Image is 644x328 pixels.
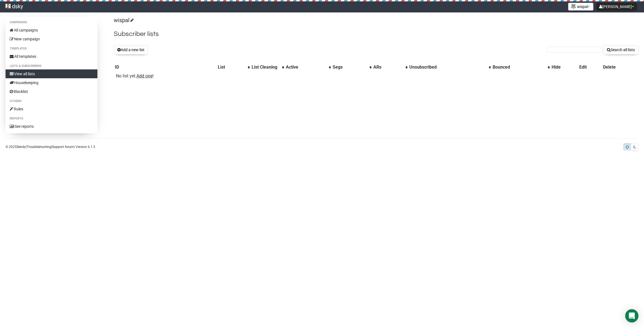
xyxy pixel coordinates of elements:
a: See reports [6,122,97,131]
a: Blacklist [6,87,97,96]
th: Hide: No sort applied, sorting is disabled [550,63,578,71]
div: Unsubscribed [409,64,486,70]
li: Lists & subscribers [6,63,97,69]
th: ARs: No sort applied, activate to apply an ascending sort [372,63,408,71]
div: Edit [579,64,601,70]
h2: Subscriber lists [114,29,638,39]
th: Edit: No sort applied, sorting is disabled [578,63,602,71]
th: List: No sort applied, activate to apply an ascending sort [217,63,250,71]
div: List Cleaning [252,64,279,70]
li: Campaigns [6,19,97,26]
div: ARs [373,64,403,70]
button: Add a new list [114,45,148,54]
a: Troubleshooting [27,145,51,149]
a: Rules [6,105,97,113]
li: Others [6,98,97,105]
button: wispal [568,3,593,11]
a: All templates [6,52,97,61]
td: No list yet. ! [114,71,217,81]
th: Bounced: No sort applied, activate to apply an ascending sort [492,63,550,71]
a: Add one [136,73,152,79]
img: 14.png [571,4,576,9]
a: Sendy [17,145,26,149]
div: Segs [333,64,367,70]
th: Segs: No sort applied, activate to apply an ascending sort [332,63,372,71]
div: Delete [603,64,637,70]
div: Open Intercom Messenger [625,309,638,322]
a: Housekeeping [6,78,97,87]
li: Reports [6,115,97,122]
div: ID [115,64,216,70]
div: Bounced [493,64,545,70]
a: All campaigns [6,26,97,35]
div: Active [286,64,326,70]
a: New campaign [6,35,97,43]
a: View all lists [6,69,97,78]
th: Active: No sort applied, activate to apply an ascending sort [285,63,332,71]
a: Support forum [52,145,74,149]
a: wispal [114,17,133,24]
th: List Cleaning: No sort applied, activate to apply an ascending sort [250,63,285,71]
img: e61fff419c2ddf685b1520e768d33e40 [6,4,11,9]
div: List [218,64,245,70]
div: Hide [552,64,577,70]
button: Search all lists [603,45,638,54]
button: [PERSON_NAME] [596,3,637,11]
li: Templates [6,45,97,52]
p: © 2025 | | | Version 6.1.3 [6,144,95,150]
th: Delete: No sort applied, sorting is disabled [602,63,638,71]
th: ID: No sort applied, sorting is disabled [114,63,217,71]
th: Unsubscribed: No sort applied, activate to apply an ascending sort [408,63,492,71]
